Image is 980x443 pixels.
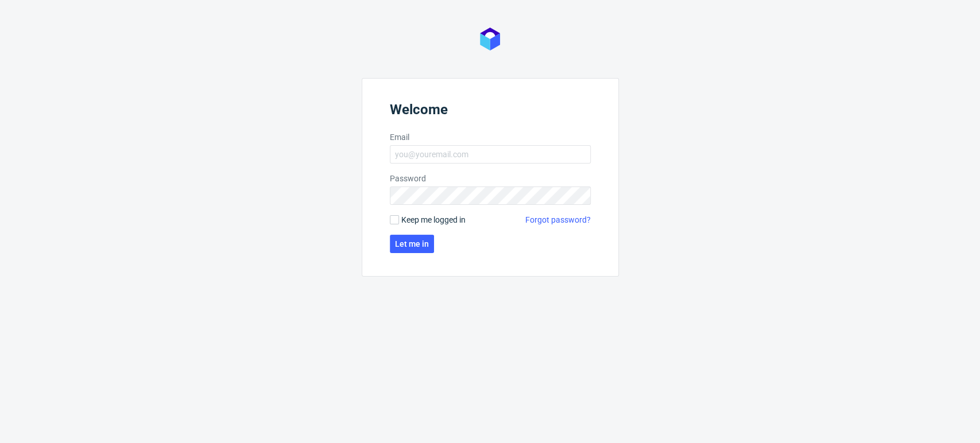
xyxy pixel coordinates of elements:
label: Email [390,131,591,143]
span: Keep me logged in [401,214,466,226]
a: Forgot password? [525,214,591,226]
header: Welcome [390,102,591,122]
span: Let me in [395,240,429,248]
label: Password [390,173,591,184]
button: Let me in [390,235,434,253]
input: you@youremail.com [390,145,591,164]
